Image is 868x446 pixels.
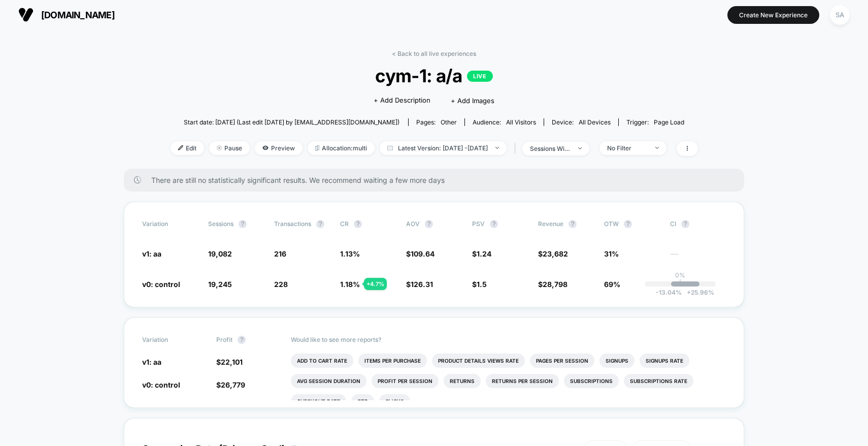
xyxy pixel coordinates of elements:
span: v0: control [142,280,180,289]
span: Edit [171,141,204,155]
span: $ [216,380,245,389]
span: PSV [472,220,485,228]
li: Ctr [351,394,374,408]
button: ? [239,220,247,228]
span: + Add Description [374,95,430,106]
span: | [512,141,522,156]
span: 22,101 [221,358,243,366]
span: CR [340,220,349,228]
button: ? [238,336,246,344]
span: + Add Images [451,97,494,105]
img: end [578,147,582,149]
img: Visually logo [18,7,34,22]
span: 1.5 [477,280,487,289]
li: Profit Per Session [372,374,439,388]
button: ? [569,220,577,228]
button: ? [354,220,362,228]
span: Device: [544,118,618,126]
span: [DOMAIN_NAME] [41,10,115,20]
img: end [655,147,659,149]
span: $ [538,280,567,289]
button: [DOMAIN_NAME] [15,7,118,23]
span: Sessions [208,220,233,228]
span: 19,245 [208,280,232,289]
span: $ [538,249,568,258]
span: Start date: [DATE] (Last edit [DATE] by [EMAIL_ADDRESS][DOMAIN_NAME]) [184,118,399,126]
li: Product Details Views Rate [432,354,525,368]
li: Subscriptions [564,374,619,388]
span: $ [406,280,433,289]
span: -13.04 % [656,289,682,296]
button: ? [490,220,498,228]
img: end [495,147,499,149]
span: --- [670,251,726,259]
span: all devices [579,118,611,126]
span: There are still no statistically significant results. We recommend waiting a few more days [151,176,724,184]
span: 1.18 % [340,280,360,289]
div: Pages: [416,118,457,126]
li: Clicks [379,394,410,408]
li: Avg Session Duration [291,374,366,388]
li: Returns [444,374,481,388]
li: Checkout Rate [291,394,346,408]
p: 0% [675,271,685,279]
span: 26,779 [221,380,245,389]
img: calendar [387,145,393,150]
button: SA [827,5,853,25]
span: cym-1: a/a [196,65,671,86]
div: Audience: [473,118,536,126]
span: Revenue [538,220,563,228]
span: CI [670,220,726,228]
span: Variation [142,336,198,344]
span: Latest Version: [DATE] - [DATE] [380,141,507,155]
li: Signups [599,354,635,368]
span: $ [216,358,243,366]
div: sessions with impression [530,145,571,152]
p: | [679,279,681,286]
img: rebalance [315,145,319,151]
span: other [441,118,457,126]
span: AOV [406,220,420,228]
button: ? [316,220,324,228]
span: Variation [142,220,198,228]
span: 25.96 % [682,289,714,296]
span: v0: control [142,380,180,389]
span: v1: aa [142,249,161,258]
div: No Filter [607,144,648,152]
span: 19,082 [208,249,232,258]
li: Subscriptions Rate [624,374,693,388]
li: Add To Cart Rate [291,354,353,368]
div: SA [830,5,850,25]
button: Create New Experience [727,6,819,24]
span: 69% [604,280,620,289]
span: + [687,289,691,296]
span: OTW [604,220,660,228]
span: Pause [209,141,250,155]
button: ? [681,220,689,228]
li: Signups Rate [640,354,689,368]
p: Would like to see more reports? [291,336,726,343]
span: $ [406,249,435,258]
span: 23,682 [543,249,568,258]
span: 216 [274,249,286,258]
a: < Back to all live experiences [392,50,476,57]
span: 31% [604,249,619,258]
p: LIVE [467,71,492,82]
li: Items Per Purchase [358,354,427,368]
span: Page Load [654,118,684,126]
span: 126.31 [411,280,433,289]
button: ? [425,220,433,228]
button: ? [624,220,632,228]
span: 228 [274,280,288,289]
div: Trigger: [626,118,684,126]
span: Preview [255,141,303,155]
span: 1.13 % [340,249,360,258]
div: + 4.7 % [364,278,387,290]
span: Transactions [274,220,311,228]
span: $ [472,280,487,289]
img: end [217,145,222,150]
span: All Visitors [506,118,536,126]
span: Profit [216,336,232,343]
img: edit [178,145,183,150]
span: Allocation: multi [308,141,375,155]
